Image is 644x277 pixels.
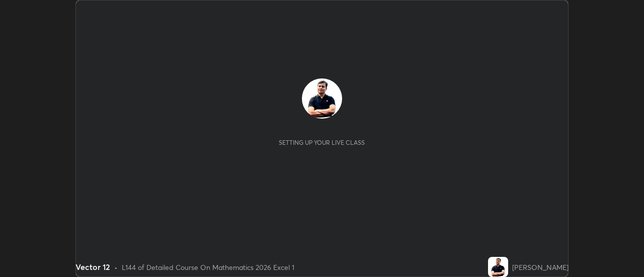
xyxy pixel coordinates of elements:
[122,262,294,272] div: L144 of Detailed Course On Mathematics 2026 Excel 1
[75,261,110,273] div: Vector 12
[488,257,508,277] img: 988431c348cc4fbe81a6401cf86f26e4.jpg
[114,262,118,272] div: •
[302,78,342,119] img: 988431c348cc4fbe81a6401cf86f26e4.jpg
[279,139,365,146] div: Setting up your live class
[512,262,569,272] div: [PERSON_NAME]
